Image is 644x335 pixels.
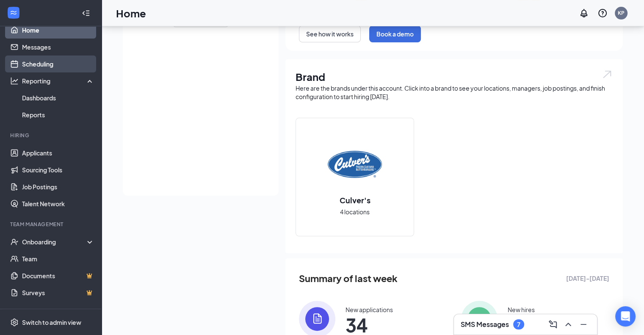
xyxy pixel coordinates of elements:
button: Book a demo [369,25,421,42]
button: ChevronUp [561,318,575,331]
svg: WorkstreamLogo [9,8,18,17]
a: Dashboards [22,89,94,106]
a: Messages [22,39,94,55]
div: KP [618,9,625,17]
h1: Home [116,6,146,20]
h1: Brand [296,69,613,84]
img: Culver's [328,137,382,191]
div: Switch to admin view [22,318,81,327]
a: Scheduling [22,55,94,72]
a: Sourcing Tools [22,161,94,178]
svg: Notifications [579,8,589,18]
a: Reports [22,106,94,123]
a: Home [22,22,94,39]
svg: Settings [10,318,19,327]
svg: QuestionInfo [597,8,608,18]
div: Hiring [10,132,93,139]
svg: Collapse [82,9,90,17]
svg: ComposeMessage [548,319,558,329]
div: New hires [508,305,535,314]
svg: ChevronUp [563,319,573,329]
div: Here are the brands under this account. Click into a brand to see your locations, managers, job p... [296,84,613,101]
span: 4 locations [340,207,370,216]
div: Reporting [22,77,95,85]
span: [DATE] - [DATE] [566,274,609,283]
h3: SMS Messages [461,320,509,329]
span: Summary of last week [299,271,398,286]
button: Minimize [577,318,590,331]
div: Open Intercom Messenger [615,306,636,327]
a: SurveysCrown [22,284,94,301]
img: open.6027fd2a22e1237b5b06.svg [602,69,613,79]
svg: Minimize [578,319,589,329]
a: Talent Network [22,195,94,212]
button: ComposeMessage [546,318,560,331]
svg: Analysis [10,77,19,85]
span: 34 [345,317,393,332]
a: Applicants [22,144,94,161]
svg: UserCheck [10,238,19,246]
h2: Culver's [331,195,379,205]
a: Job Postings [22,178,94,195]
div: Onboarding [22,238,87,246]
div: 7 [517,321,520,328]
a: Team [22,250,94,267]
div: New applications [345,305,393,314]
div: Team Management [10,221,93,228]
button: See how it works [299,25,361,42]
a: DocumentsCrown [22,267,94,284]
